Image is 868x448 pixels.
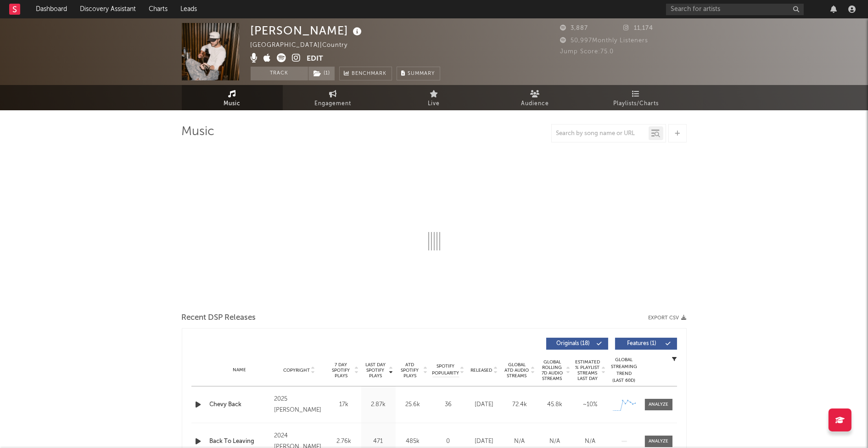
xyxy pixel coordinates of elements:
button: Summary [397,67,440,80]
button: Features(1) [615,338,677,350]
span: Copyright [283,368,310,373]
div: 17k [329,400,359,409]
input: Search by song name or URL [552,130,649,137]
a: Audience [485,85,586,110]
button: (1) [308,67,335,80]
div: N/A [540,437,571,446]
div: 45.8k [540,400,571,409]
span: 3,887 [560,25,588,31]
div: [GEOGRAPHIC_DATA] | Country [251,40,358,51]
span: Live [428,98,440,109]
div: [PERSON_NAME] [251,23,364,38]
span: Global Rolling 7D Audio Streams [540,359,565,381]
span: Recent DSP Releases [182,312,256,323]
a: Back To Leaving [210,437,270,446]
span: Estimated % Playlist Streams Last Day [575,359,600,381]
span: Engagement [315,98,352,109]
span: Last Day Spotify Plays [364,362,388,379]
span: Released [471,368,493,373]
span: 50,997 Monthly Listeners [560,38,649,44]
a: Engagement [283,85,384,110]
span: Playlists/Charts [613,98,659,109]
button: Originals(18) [546,338,608,350]
span: Spotify Popularity [432,363,459,377]
div: N/A [575,437,606,446]
span: Benchmark [352,68,387,79]
div: 2.87k [364,400,393,409]
a: Chevy Back [210,400,270,409]
span: Originals ( 18 ) [552,341,594,346]
span: 11,174 [623,25,653,31]
span: Audience [521,98,549,109]
span: Music [224,98,241,109]
div: Name [210,367,270,374]
span: ( 1 ) [308,67,335,80]
span: Summary [408,71,435,76]
div: 72.4k [504,400,535,409]
div: 25.6k [398,400,428,409]
div: 2.76k [329,437,359,446]
div: 0 [432,437,465,446]
button: Track [251,67,308,80]
span: Features ( 1 ) [621,341,663,346]
span: ATD Spotify Plays [398,362,422,379]
a: Playlists/Charts [586,85,687,110]
a: Benchmark [339,67,392,80]
input: Search for artists [666,4,804,15]
button: Edit [307,53,324,65]
div: 485k [398,437,428,446]
div: N/A [504,437,535,446]
div: ~ 10 % [575,400,606,409]
div: 471 [364,437,393,446]
div: [DATE] [469,437,500,446]
a: Music [182,85,283,110]
div: 36 [432,400,465,409]
div: Global Streaming Trend (Last 60D) [610,357,638,384]
a: Live [384,85,485,110]
div: [DATE] [469,400,500,409]
div: 2025 [PERSON_NAME] [274,394,324,416]
span: Global ATD Audio Streams [504,362,530,379]
button: Export CSV [649,315,687,321]
span: 7 Day Spotify Plays [329,362,353,379]
span: Jump Score: 75.0 [560,49,614,55]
